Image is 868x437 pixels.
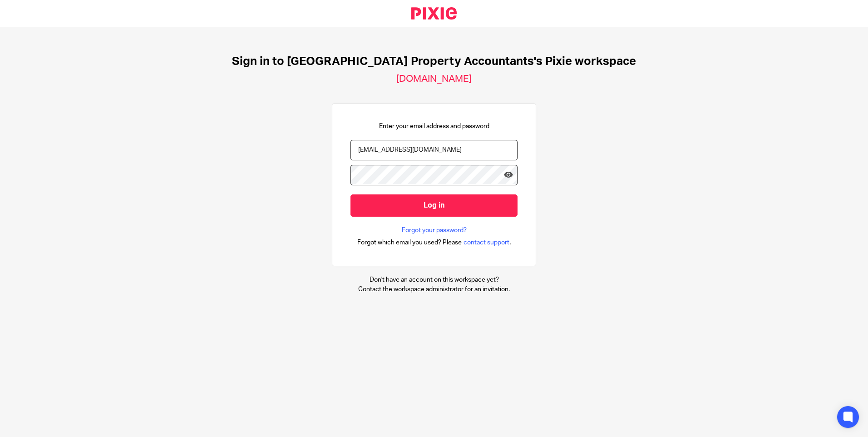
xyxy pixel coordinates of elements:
h2: [DOMAIN_NAME] [396,73,472,85]
p: Don't have an account on this workspace yet? [358,275,510,284]
span: contact support [464,238,509,247]
input: Log in [350,194,518,217]
p: Contact the workspace administrator for an invitation. [358,285,510,294]
p: Enter your email address and password [379,122,489,131]
span: Forgot which email you used? Please [357,238,462,247]
div: . [357,237,511,248]
input: name@example.com [350,140,518,160]
h1: Sign in to [GEOGRAPHIC_DATA] Property Accountants's Pixie workspace [232,55,636,69]
a: Forgot your password? [402,226,467,235]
